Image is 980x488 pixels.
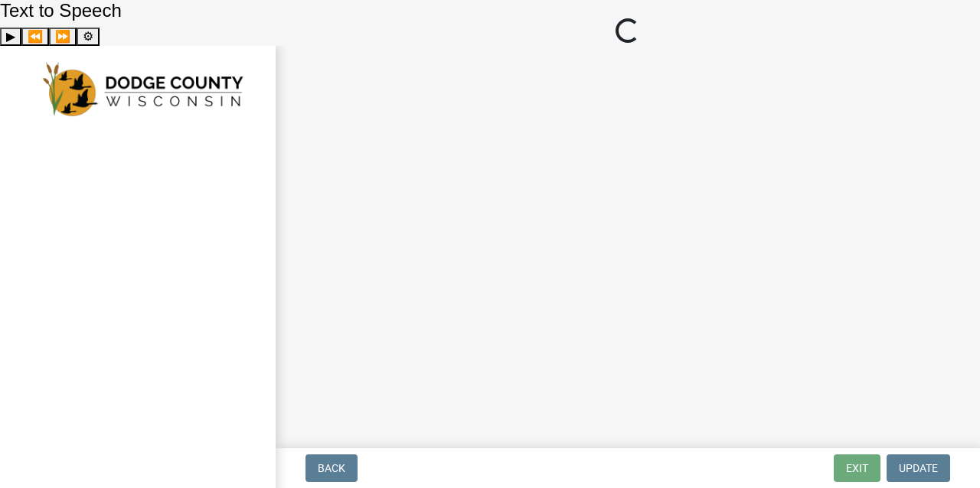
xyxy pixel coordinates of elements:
[49,28,77,46] button: Forward
[899,462,938,474] span: Update
[31,62,251,117] img: Dodge County, Wisconsin
[887,454,950,482] button: Update
[834,454,880,482] button: Exit
[318,462,345,474] span: Back
[305,454,358,482] button: Back
[77,28,100,46] button: Settings
[21,28,49,46] button: Previous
